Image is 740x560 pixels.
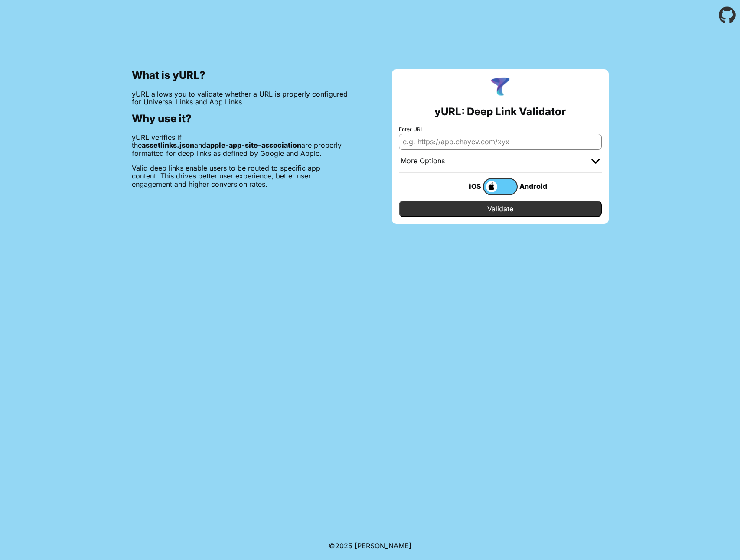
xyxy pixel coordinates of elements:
label: Enter URL [399,126,602,133]
a: Michael Ibragimchayev's Personal Site [355,541,411,550]
p: Valid deep links enable users to be routed to specific app content. This drives better user exper... [132,164,348,188]
input: e.g. https://app.chayev.com/xyx [399,134,602,149]
div: iOS [448,181,483,192]
footer: © [329,531,411,560]
p: yURL verifies if the and are properly formatted for deep links as defined by Google and Apple. [132,133,348,157]
b: assetlinks.json [142,141,194,149]
input: Validate [399,201,602,217]
h2: What is yURL? [132,69,348,81]
p: yURL allows you to validate whether a URL is properly configured for Universal Links and App Links. [132,90,348,106]
h2: yURL: Deep Link Validator [434,106,566,118]
h2: Why use it? [132,113,348,125]
span: 2025 [335,541,352,550]
img: yURL Logo [489,76,512,99]
b: apple-app-site-association [206,141,301,149]
img: chevron [591,159,600,164]
div: Android [518,181,552,192]
div: More Options [401,157,445,165]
